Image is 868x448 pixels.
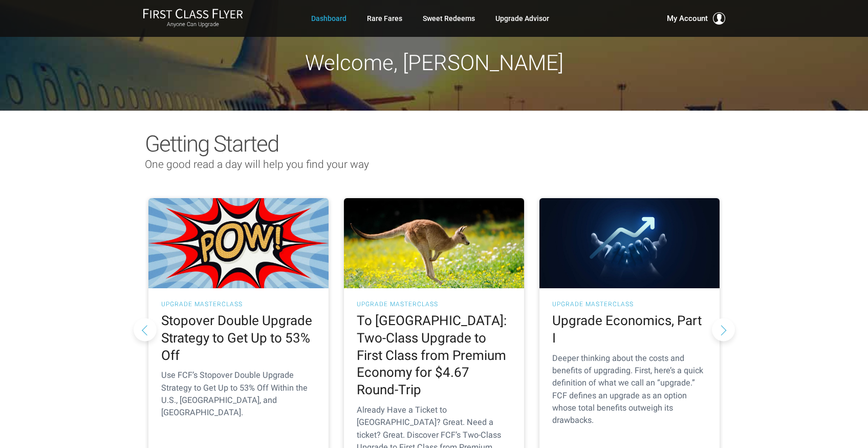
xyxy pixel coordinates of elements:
a: Rare Fares [367,9,402,28]
span: Getting Started [145,131,278,157]
button: My Account [667,12,725,25]
span: My Account [667,12,708,25]
h3: UPGRADE MASTERCLASS [357,301,511,307]
small: Anyone Can Upgrade [143,21,243,28]
a: First Class FlyerAnyone Can Upgrade [143,8,243,29]
a: Dashboard [311,9,346,28]
button: Next slide [712,318,735,341]
span: One good read a day will help you find your way [145,158,369,170]
h3: UPGRADE MASTERCLASS [552,301,707,307]
h2: To [GEOGRAPHIC_DATA]: Two-Class Upgrade to First Class from Premium Economy for $4.67 Round-Trip [357,312,511,399]
p: Use FCF’s Stopover Double Upgrade Strategy to Get Up to 53% Off Within the U.S., [GEOGRAPHIC_DATA... [161,369,316,419]
span: Welcome, [PERSON_NAME] [305,50,563,75]
h3: UPGRADE MASTERCLASS [161,301,316,307]
a: Sweet Redeems [423,9,475,28]
p: Deeper thinking about the costs and benefits of upgrading. First, here’s a quick definition of wh... [552,352,707,427]
button: Previous slide [134,318,157,341]
h2: Upgrade Economics, Part I [552,312,707,347]
img: First Class Flyer [143,8,243,19]
a: Upgrade Advisor [495,9,549,28]
h2: Stopover Double Upgrade Strategy to Get Up to 53% Off [161,312,316,364]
